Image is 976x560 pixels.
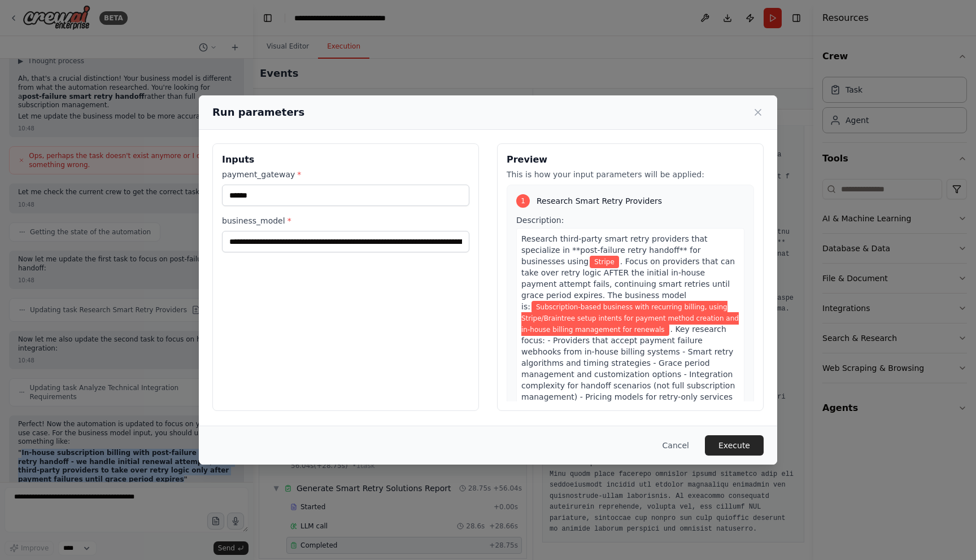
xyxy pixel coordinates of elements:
[705,435,764,456] button: Execute
[507,153,754,167] h3: Preview
[222,153,469,167] h3: Inputs
[521,257,735,311] span: . Focus on providers that can take over retry logic AFTER the initial in-house payment attempt fa...
[537,195,662,207] span: Research Smart Retry Providers
[507,169,754,180] p: This is how your input parameters will be applied:
[516,216,564,225] span: Description:
[212,104,304,120] h2: Run parameters
[590,256,619,268] span: Variable: payment_gateway
[521,301,739,336] span: Variable: business_model
[653,435,698,456] button: Cancel
[222,215,469,226] label: business_model
[516,194,530,208] div: 1
[222,169,469,180] label: payment_gateway
[521,234,708,266] span: Research third-party smart retry providers that specialize in **post-failure retry handoff** for ...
